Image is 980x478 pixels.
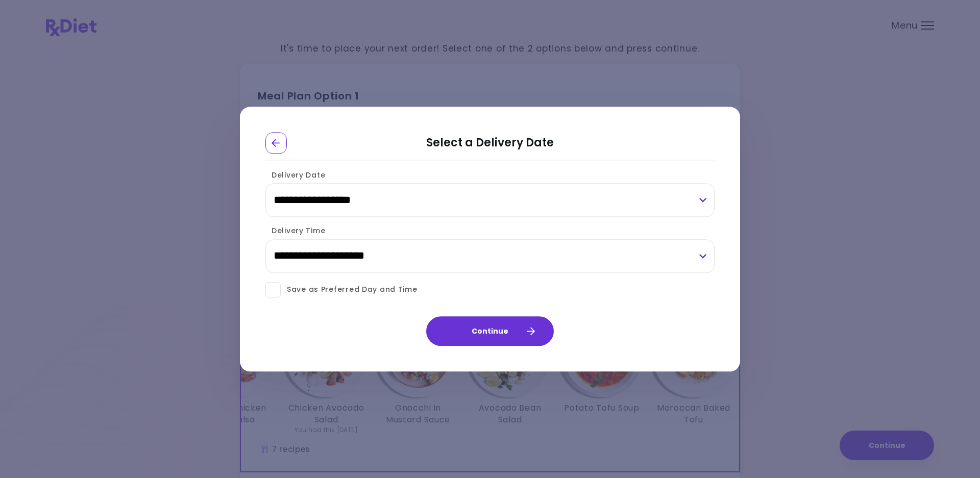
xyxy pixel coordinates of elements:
[265,226,325,236] label: Delivery Time
[426,316,554,346] button: Continue
[265,132,287,154] div: Go Back
[265,170,325,180] label: Delivery Date
[265,132,715,160] h2: Select a Delivery Date
[281,284,418,296] span: Save as Preferred Day and Time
